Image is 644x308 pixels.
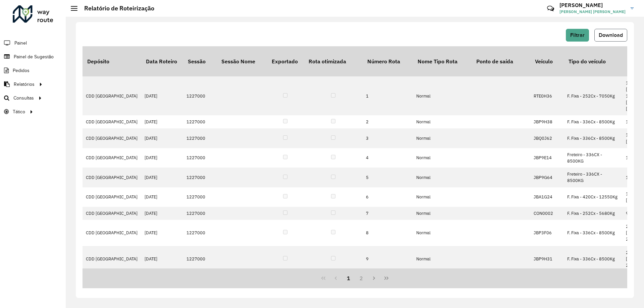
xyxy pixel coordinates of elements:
button: Next Page [368,272,380,285]
th: Ponto de saída [472,46,530,76]
td: JBP9H38 [530,115,564,128]
td: 1227000 [183,148,217,168]
td: [DATE] [141,148,183,168]
td: 1227000 [183,128,217,148]
td: JBP9E14 [530,148,564,168]
td: F. Fixa - 420Cx - 12550Kg [564,187,623,207]
td: Normal [413,220,472,246]
td: Normal [413,76,472,115]
td: CDD [GEOGRAPHIC_DATA] [83,220,141,246]
td: 1227000 [183,207,217,220]
th: Sessão [183,46,217,76]
td: CDD [GEOGRAPHIC_DATA] [83,128,141,148]
td: JBP9H31 [530,246,564,272]
td: JBP9G64 [530,168,564,187]
td: Freteiro - 336CX - 8500KG [564,168,623,187]
td: CDD [GEOGRAPHIC_DATA] [83,115,141,128]
td: [DATE] [141,246,183,272]
td: [DATE] [141,115,183,128]
td: 9 [363,246,413,272]
td: F. Fixa - 336Cx - 8500Kg [564,220,623,246]
td: CDD [GEOGRAPHIC_DATA] [83,148,141,168]
td: F. Fixa - 336Cx - 8500Kg [564,128,623,148]
span: Consultas [13,95,34,102]
td: [DATE] [141,187,183,207]
button: 1 [342,272,355,285]
span: Painel [14,40,27,47]
td: JBP3F06 [530,220,564,246]
span: Download [599,32,623,38]
td: 1 [363,76,413,115]
td: F. Fixa - 336Cx - 8500Kg [564,115,623,128]
td: 7 [363,207,413,220]
td: CON0002 [530,207,564,220]
td: F. Fixa - 252Cx - 5680Kg [564,207,623,220]
td: 6 [363,187,413,207]
button: Last Page [380,272,393,285]
td: CDD [GEOGRAPHIC_DATA] [83,187,141,207]
th: Exportado [267,46,304,76]
td: 1227000 [183,115,217,128]
td: Normal [413,148,472,168]
td: F. Fixa - 252Cx - 7050Kg [564,76,623,115]
td: 3 [363,128,413,148]
span: [PERSON_NAME] [PERSON_NAME] [559,9,626,15]
td: CDD [GEOGRAPHIC_DATA] [83,207,141,220]
button: 2 [355,272,368,285]
h2: Relatório de Roteirização [77,5,154,12]
td: [DATE] [141,207,183,220]
td: 4 [363,148,413,168]
th: Nome Tipo Rota [413,46,472,76]
td: Normal [413,207,472,220]
td: Normal [413,246,472,272]
span: Pedidos [13,67,30,74]
span: Tático [13,108,25,115]
td: [DATE] [141,220,183,246]
th: Veículo [530,46,564,76]
button: Filtrar [566,29,589,42]
th: Rota otimizada [304,46,363,76]
td: F. Fixa - 336Cx - 8500Kg [564,246,623,272]
td: 1227000 [183,168,217,187]
td: 5 [363,168,413,187]
h3: [PERSON_NAME] [559,2,626,8]
th: Sessão Nome [217,46,267,76]
td: JBA1G24 [530,187,564,207]
div: Críticas? Dúvidas? Elogios? Sugestões? Entre em contato conosco! [467,2,537,20]
td: Normal [413,187,472,207]
td: [DATE] [141,76,183,115]
td: 2 [363,115,413,128]
td: CDD [GEOGRAPHIC_DATA] [83,246,141,272]
td: 1227000 [183,246,217,272]
span: Painel de Sugestão [14,53,54,60]
td: 1227000 [183,220,217,246]
button: Download [594,29,627,42]
td: [DATE] [141,128,183,148]
td: Normal [413,128,472,148]
td: Normal [413,168,472,187]
td: CDD [GEOGRAPHIC_DATA] [83,76,141,115]
th: Número Rota [363,46,413,76]
td: CDD [GEOGRAPHIC_DATA] [83,168,141,187]
td: 1227000 [183,76,217,115]
td: Normal [413,115,472,128]
td: 1227000 [183,187,217,207]
a: Contato Rápido [543,1,558,16]
td: JBQ0J62 [530,128,564,148]
td: Freteiro - 336CX - 8500KG [564,148,623,168]
td: 8 [363,220,413,246]
th: Depósito [83,46,141,76]
td: RTE0H36 [530,76,564,115]
span: Relatórios [14,81,35,88]
th: Tipo do veículo [564,46,623,76]
th: Data Roteiro [141,46,183,76]
td: [DATE] [141,168,183,187]
span: Filtrar [570,32,585,38]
